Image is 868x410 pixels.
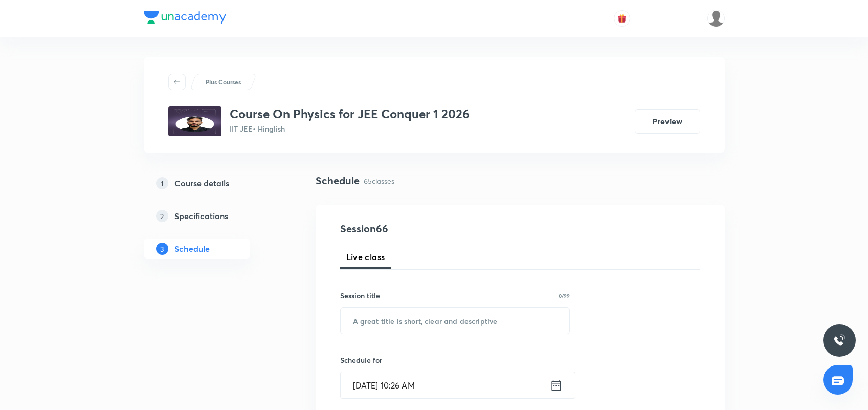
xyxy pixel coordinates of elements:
[144,206,283,226] a: 2Specifications
[174,243,210,255] h5: Schedule
[206,77,241,87] p: Plus Courses
[559,293,570,298] p: 0/99
[156,177,168,189] p: 1
[316,173,360,188] h4: Schedule
[230,123,470,134] p: IIT JEE • Hinglish
[168,106,221,136] img: 431335b6e84049309f37e21215f05a89.jpg
[156,243,168,255] p: 3
[156,210,168,222] p: 2
[144,173,283,193] a: 1Course details
[340,221,527,236] h4: Session 66
[707,10,725,27] img: Bhuwan Singh
[364,176,394,186] p: 65 classes
[144,11,226,24] img: Company Logo
[617,14,627,23] img: avatar
[144,11,226,26] a: Company Logo
[614,10,630,27] button: avatar
[340,290,380,301] h6: Session title
[635,109,700,134] button: Preview
[230,106,470,121] h3: Course On Physics for JEE Conquer 1 2026
[174,210,228,222] h5: Specifications
[340,355,570,365] h6: Schedule for
[833,334,845,347] img: ttu
[346,251,385,263] span: Live class
[341,308,570,334] input: A great title is short, clear and descriptive
[174,177,229,189] h5: Course details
